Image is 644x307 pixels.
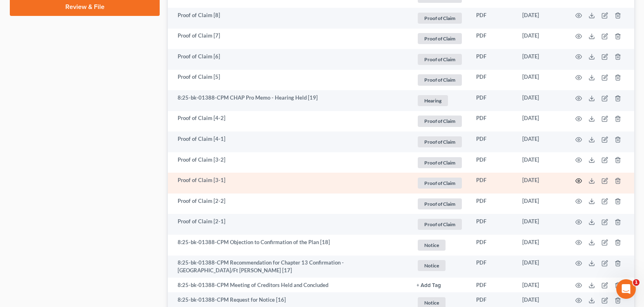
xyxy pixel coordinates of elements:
td: Proof of Claim [6] [168,49,410,70]
td: PDF [470,214,516,235]
iframe: Intercom live chat [616,279,636,299]
a: Proof of Claim [417,114,463,128]
td: PDF [470,256,516,278]
td: Proof of Claim [2-1] [168,214,410,235]
td: Proof of Claim [7] [168,29,410,49]
td: Proof of Claim [3-2] [168,152,410,173]
span: Proof of Claim [418,198,462,209]
span: Proof of Claim [418,54,462,65]
td: [DATE] [516,8,566,29]
td: [DATE] [516,111,566,132]
td: PDF [470,194,516,214]
span: Proof of Claim [418,13,462,24]
a: Proof of Claim [417,53,463,66]
td: [DATE] [516,70,566,91]
span: Notice [418,240,446,251]
td: [DATE] [516,256,566,278]
button: + Add Tag [417,283,441,288]
a: Proof of Claim [417,176,463,190]
span: Proof of Claim [418,116,462,127]
td: Proof of Claim [5] [168,70,410,91]
td: 8:25-bk-01388-CPM Meeting of Creditors Held and Concluded [168,278,410,292]
td: PDF [470,173,516,194]
td: [DATE] [516,194,566,214]
a: Proof of Claim [417,11,463,25]
td: [DATE] [516,29,566,49]
a: Proof of Claim [417,73,463,87]
span: Proof of Claim [418,157,462,168]
td: [DATE] [516,173,566,194]
td: [DATE] [516,90,566,111]
td: PDF [470,90,516,111]
td: 8:25-bk-01388-CPM CHAP Pro Memo - Hearing Held [19] [168,90,410,111]
td: PDF [470,29,516,49]
td: PDF [470,111,516,132]
a: Hearing [417,94,463,107]
a: Proof of Claim [417,32,463,45]
span: Proof of Claim [418,136,462,147]
td: PDF [470,278,516,292]
td: Proof of Claim [3-1] [168,173,410,194]
a: Proof of Claim [417,135,463,149]
td: PDF [470,131,516,152]
span: 1 [633,279,640,286]
td: 8:25-bk-01388-CPM Objection to Confirmation of the Plan [18] [168,235,410,256]
td: PDF [470,235,516,256]
td: Proof of Claim [4-2] [168,111,410,132]
a: Proof of Claim [417,218,463,231]
td: Proof of Claim [2-2] [168,194,410,214]
a: + Add Tag [417,281,463,289]
td: PDF [470,152,516,173]
span: Proof of Claim [418,74,462,85]
td: [DATE] [516,49,566,70]
a: Notice [417,259,463,272]
td: [DATE] [516,235,566,256]
span: Proof of Claim [418,33,462,44]
td: Proof of Claim [4-1] [168,131,410,152]
a: Proof of Claim [417,156,463,169]
span: Proof of Claim [418,219,462,230]
td: PDF [470,49,516,70]
td: [DATE] [516,152,566,173]
span: Proof of Claim [418,178,462,189]
td: PDF [470,8,516,29]
td: PDF [470,70,516,91]
td: [DATE] [516,278,566,292]
span: Hearing [418,95,448,106]
span: Notice [418,260,446,271]
a: Proof of Claim [417,197,463,211]
td: 8:25-bk-01388-CPM Recommendation for Chapter 13 Confirmation - [GEOGRAPHIC_DATA]/Ft [PERSON_NAME]... [168,256,410,278]
td: Proof of Claim [8] [168,8,410,29]
td: [DATE] [516,214,566,235]
a: Notice [417,238,463,252]
td: [DATE] [516,131,566,152]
